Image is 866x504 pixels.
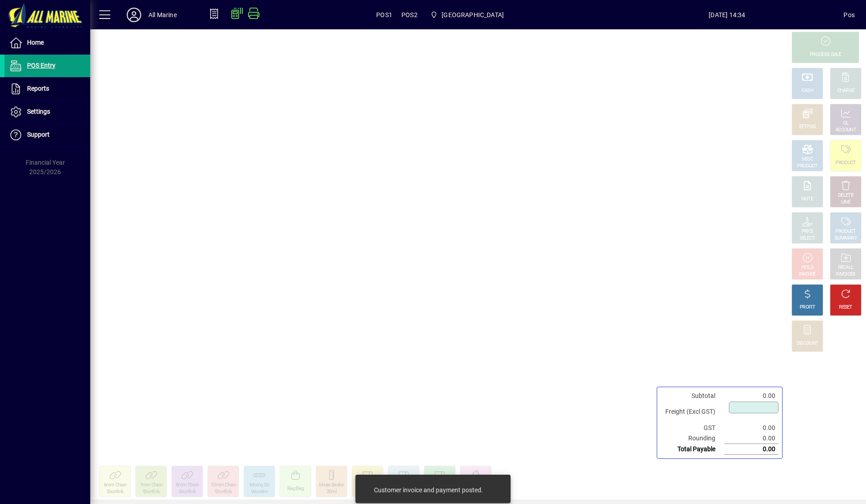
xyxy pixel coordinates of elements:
div: PRICE [802,228,814,235]
div: 8mm Chain [176,482,199,489]
div: Customer invoice and payment posted. [374,486,483,495]
td: Freight (Excl GST) [661,401,724,423]
div: Pos [843,8,855,22]
div: Wooden [251,489,267,495]
div: PRODUCT [835,228,856,235]
td: Total Payable [661,444,724,455]
span: POS1 [376,8,392,22]
div: INVOICE [799,271,815,278]
td: 0.00 [724,444,778,455]
div: GL [843,120,849,127]
div: DELETE [838,192,853,199]
a: Home [5,32,90,54]
div: DISCOUNT [797,340,818,347]
td: Rounding [661,433,724,444]
a: Support [5,124,90,146]
div: PRODUCT [835,160,856,166]
div: 6mm Chain [104,482,127,489]
div: Shortlink [106,489,124,495]
div: PROCESS SALE [810,51,841,58]
span: POS2 [401,8,418,22]
div: 30ml [327,489,336,495]
div: Shortlink [215,489,232,495]
td: 0.00 [724,391,778,401]
span: Settings [27,108,50,115]
div: MISC [802,156,813,163]
span: [GEOGRAPHIC_DATA] [442,8,504,22]
div: SELECT [800,235,815,242]
td: 0.00 [724,423,778,433]
div: 10mm Chain [211,482,236,489]
div: INVOICES [836,271,855,278]
div: LINE [841,199,850,206]
a: Reports [5,78,90,100]
div: All Marine [148,8,177,22]
td: 0.00 [724,433,778,444]
span: POS Entry [27,62,55,69]
div: Shortlink [179,489,196,495]
div: Mixing Sti [249,482,269,489]
div: RECALL [838,264,854,271]
div: 7mm Chain [140,482,163,489]
div: HOLD [802,264,813,271]
span: Port Road [427,7,507,23]
div: EFTPOS [799,124,816,130]
div: PRODUCT [797,163,817,170]
div: Shortlink [143,489,160,495]
a: Settings [5,101,90,123]
span: [DATE] 14:34 [610,8,843,22]
div: PROFIT [800,304,815,311]
td: GST [661,423,724,433]
span: Support [27,131,50,138]
div: Rag Bag [287,486,304,492]
button: Profile [120,7,148,23]
div: CASH [802,88,813,94]
span: Home [27,39,44,46]
div: SUMMARY [834,235,857,242]
div: RESET [839,304,852,311]
div: ACCOUNT [835,127,856,134]
div: Meas Beake [319,482,344,489]
div: NOTE [802,196,813,203]
td: Subtotal [661,391,724,401]
span: Reports [27,85,49,92]
div: CHARGE [837,88,855,94]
